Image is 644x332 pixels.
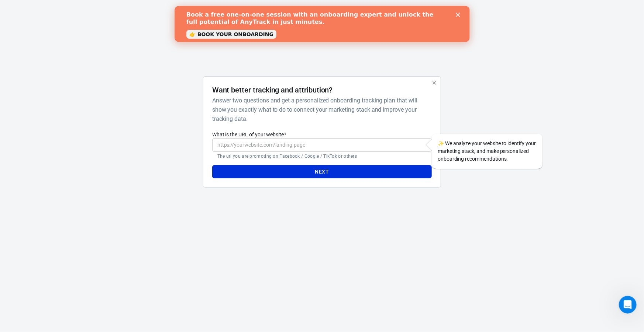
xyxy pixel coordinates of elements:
div: Close [281,7,289,11]
label: What is the URL of your website? [212,131,432,138]
iframe: Intercom live chat banner [175,6,470,42]
div: AnyTrack [138,28,507,41]
h4: Want better tracking and attribution? [212,85,333,94]
input: https://yourwebsite.com/landing-page [212,138,432,152]
span: sparkles [438,140,444,146]
p: The url you are promoting on Facebook / Google / TikTok or others [217,153,427,159]
button: Next [212,165,432,179]
iframe: Intercom live chat [619,296,637,314]
h6: Answer two questions and get a personalized onboarding tracking plan that will show you exactly w... [212,96,429,123]
div: We analyze your website to identify your marketing stack, and make personalized onboarding recomm... [432,134,543,169]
